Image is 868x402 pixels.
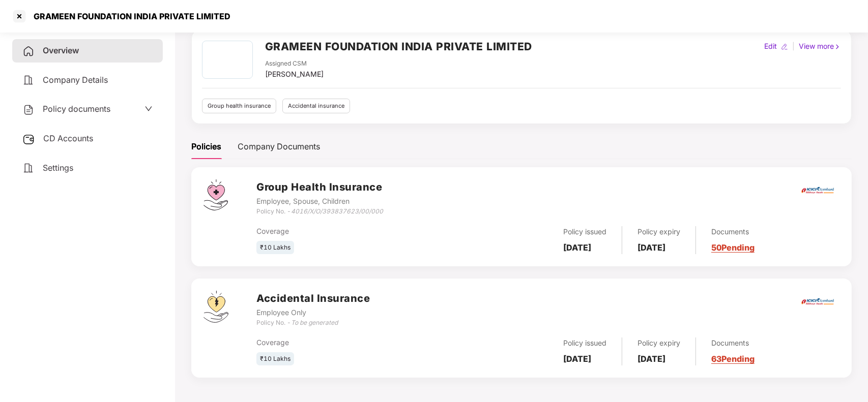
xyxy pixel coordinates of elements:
img: svg+xml;base64,PHN2ZyB4bWxucz0iaHR0cDovL3d3dy53My5vcmcvMjAwMC9zdmciIHdpZHRoPSIyNCIgaGVpZ2h0PSIyNC... [22,74,35,86]
div: GRAMEEN FOUNDATION INDIA PRIVATE LIMITED [27,11,230,21]
h2: GRAMEEN FOUNDATION INDIA PRIVATE LIMITED [265,38,532,55]
h3: Group Health Insurance [256,179,383,195]
h3: Accidental Insurance [256,291,370,306]
img: svg+xml;base64,PHN2ZyB4bWxucz0iaHR0cDovL3d3dy53My5vcmcvMjAwMC9zdmciIHdpZHRoPSIyNCIgaGVpZ2h0PSIyNC... [22,162,35,174]
i: To be generated [291,319,338,326]
div: Policy issued [563,337,606,349]
div: Coverage [256,337,451,348]
div: Company Documents [238,140,320,153]
div: Employee Only [256,307,370,318]
a: 50 Pending [711,242,755,253]
span: Company Details [43,75,108,85]
b: [DATE] [563,354,591,364]
div: Policy expiry [638,226,680,237]
img: svg+xml;base64,PHN2ZyB4bWxucz0iaHR0cDovL3d3dy53My5vcmcvMjAwMC9zdmciIHdpZHRoPSI0Ny43MTQiIGhlaWdodD... [204,179,228,210]
div: Assigned CSM [265,59,324,69]
img: icici.png [799,184,836,197]
div: Policy issued [563,226,606,237]
span: Overview [43,45,79,55]
div: Documents [711,226,755,237]
div: Edit [762,41,779,52]
div: Policy expiry [638,337,680,349]
img: svg+xml;base64,PHN2ZyB3aWR0aD0iMjUiIGhlaWdodD0iMjQiIHZpZXdCb3g9IjAgMCAyNSAyNCIgZmlsbD0ibm9uZSIgeG... [22,133,35,145]
img: svg+xml;base64,PHN2ZyB4bWxucz0iaHR0cDovL3d3dy53My5vcmcvMjAwMC9zdmciIHdpZHRoPSIyNCIgaGVpZ2h0PSIyNC... [22,45,35,57]
div: | [790,41,797,52]
span: down [144,105,153,113]
div: Coverage [256,226,451,237]
b: [DATE] [638,354,666,364]
img: rightIcon [834,43,841,50]
div: Employee, Spouse, Children [256,196,383,207]
div: ₹10 Lakhs [256,241,294,255]
div: Documents [711,337,755,349]
div: ₹10 Lakhs [256,352,294,366]
b: [DATE] [563,242,591,253]
span: CD Accounts [43,133,93,143]
div: Group health insurance [202,99,276,113]
span: Settings [43,163,73,173]
span: Policy documents [43,104,110,114]
div: Policies [191,140,221,153]
i: 4016/X/O/393837623/00/000 [291,207,383,215]
img: icici.png [799,295,836,308]
div: [PERSON_NAME] [265,69,324,80]
img: svg+xml;base64,PHN2ZyB4bWxucz0iaHR0cDovL3d3dy53My5vcmcvMjAwMC9zdmciIHdpZHRoPSIyNCIgaGVpZ2h0PSIyNC... [22,104,35,116]
b: [DATE] [638,242,666,253]
div: Policy No. - [256,207,383,217]
img: editIcon [781,43,788,50]
div: View more [797,41,843,52]
div: Accidental insurance [282,99,350,113]
img: svg+xml;base64,PHN2ZyB4bWxucz0iaHR0cDovL3d3dy53My5vcmcvMjAwMC9zdmciIHdpZHRoPSI0OS4zMjEiIGhlaWdodD... [204,291,228,323]
a: 63 Pending [711,354,755,364]
div: Policy No. - [256,318,370,328]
